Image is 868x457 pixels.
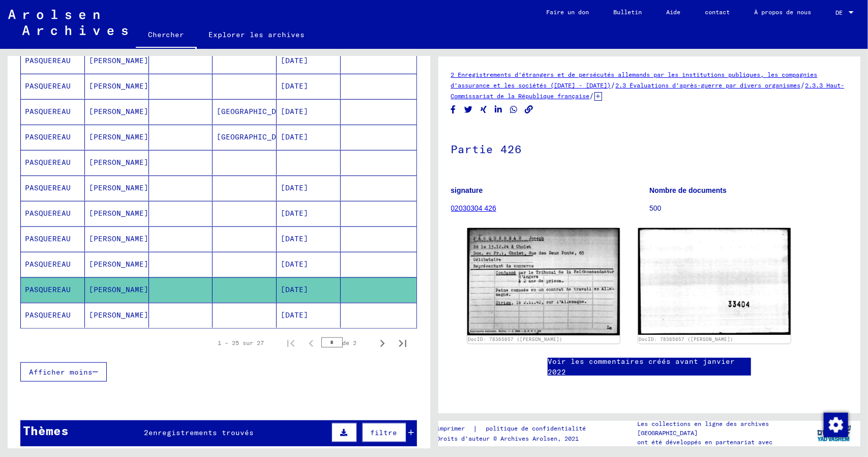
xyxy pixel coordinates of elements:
[89,158,148,167] font: [PERSON_NAME]
[362,423,406,442] button: filtre
[209,30,305,39] font: Explorer les archives
[89,81,148,91] font: [PERSON_NAME]
[25,285,71,294] font: PASQUEREAU
[546,8,589,16] font: Faire un don
[25,107,71,116] font: PASQUEREAU
[197,22,317,47] a: Explorer les archives
[25,81,71,91] font: PASQUEREAU
[448,103,459,116] button: Partager sur Facebook
[281,132,308,141] font: [DATE]
[89,310,148,320] font: [PERSON_NAME]
[754,8,811,16] font: À propos de nous
[371,428,398,437] font: filtre
[281,209,308,218] font: [DATE]
[486,424,586,432] font: politique de confidentialité
[301,333,321,353] button: Page précédente
[89,234,148,243] font: [PERSON_NAME]
[29,367,93,377] font: Afficher moins
[144,428,148,437] font: 2
[20,362,107,382] button: Afficher moins
[590,91,594,100] font: /
[89,132,148,141] font: [PERSON_NAME]
[25,260,71,269] font: PASQUEREAU
[613,8,642,16] font: Bulletin
[823,412,848,437] div: Modifier le consentement
[548,356,751,378] a: Voir les commentaires créés avant janvier 2022
[89,183,148,192] font: [PERSON_NAME]
[611,80,616,90] font: /
[89,260,148,269] font: [PERSON_NAME]
[468,336,562,342] a: DocID: 78365657 ([PERSON_NAME])
[25,183,71,192] font: PASQUEREAU
[649,204,661,212] font: 500
[436,423,473,434] a: imprimer
[281,260,308,269] font: [DATE]
[148,428,254,437] font: enregistrements trouvés
[23,423,69,438] font: Thèmes
[136,22,197,49] a: Chercher
[89,285,148,294] font: [PERSON_NAME]
[281,56,308,65] font: [DATE]
[638,228,791,334] img: 002.jpg
[815,420,853,446] img: yv_logo.png
[467,228,620,335] img: 001.jpg
[616,81,801,89] a: 2.3 Évaluations d'après-guerre par divers organismes
[25,132,71,141] font: PASQUEREAU
[639,336,733,342] a: DocID: 78365657 ([PERSON_NAME])
[478,103,489,116] button: Partager sur Xing
[25,56,71,65] font: PASQUEREAU
[666,8,680,16] font: Aide
[89,56,148,65] font: [PERSON_NAME]
[649,186,727,194] font: Nombre de documents
[281,333,301,353] button: Première page
[25,158,71,167] font: PASQUEREAU
[25,234,71,243] font: PASQUEREAU
[801,80,805,90] font: /
[372,333,393,353] button: Page suivante
[493,103,504,116] button: Partager sur LinkedIn
[835,9,843,16] font: DE
[524,103,534,116] button: Copier le lien
[548,357,735,377] font: Voir les commentaires créés avant janvier 2022
[343,339,357,347] font: de 2
[148,30,185,39] font: Chercher
[508,103,519,116] button: Partager sur WhatsApp
[477,423,598,434] a: politique de confidentialité
[281,81,308,91] font: [DATE]
[281,107,308,116] font: [DATE]
[451,186,483,194] font: signature
[89,107,148,116] font: [PERSON_NAME]
[217,107,294,116] font: [GEOGRAPHIC_DATA]
[25,310,71,320] font: PASQUEREAU
[824,413,848,437] img: Modifier le consentement
[8,10,128,35] img: Arolsen_neg.svg
[451,71,818,89] a: 2 Enregistrements d'étrangers et de persécutés allemands par les institutions publiques, les comp...
[89,209,148,218] font: [PERSON_NAME]
[281,285,308,294] font: [DATE]
[393,333,413,353] button: Dernière page
[463,103,474,116] button: Partager sur Twitter
[25,209,71,218] font: PASQUEREAU
[281,234,308,243] font: [DATE]
[451,142,522,156] font: Partie 426
[281,183,308,192] font: [DATE]
[218,339,264,347] font: 1 – 25 sur 27
[637,438,772,446] font: ont été développés en partenariat avec
[451,204,497,212] a: 02030304 426
[473,424,477,433] font: |
[705,8,730,16] font: contact
[436,424,465,432] font: imprimer
[281,310,308,320] font: [DATE]
[436,435,579,442] font: Droits d'auteur © Archives Arolsen, 2021
[217,132,294,141] font: [GEOGRAPHIC_DATA]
